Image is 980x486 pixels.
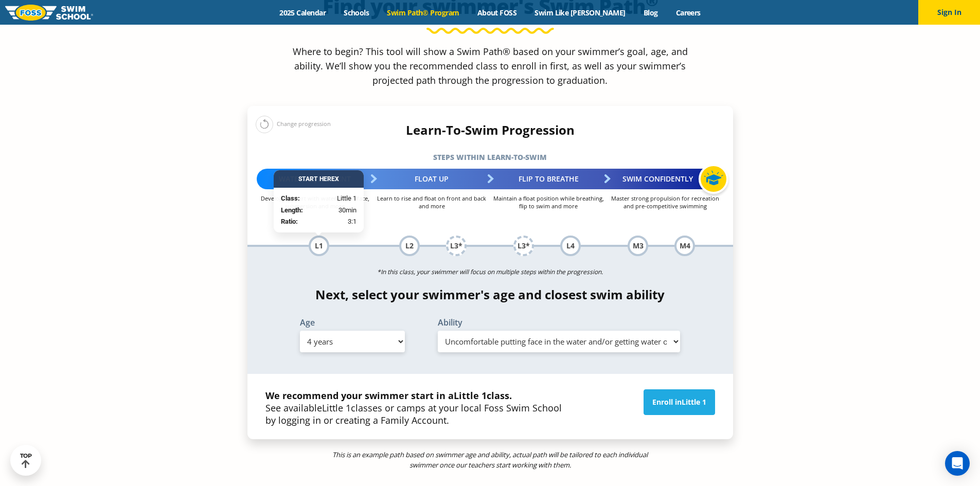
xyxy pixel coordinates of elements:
[271,8,335,17] a: 2025 Calendar
[265,389,512,402] strong: We recommend your swimmer start in a class.
[281,218,298,225] strong: Ratio:
[945,451,970,476] div: Open Intercom Messenger
[257,194,373,210] p: Develop comfort with water on the face, submersion and more
[338,205,357,215] span: 30min
[5,5,93,21] img: FOSS Swim School Logo
[247,287,733,302] h4: Next, select your swimmer's age and closest swim ability
[490,194,607,210] p: Maintain a float position while breathing, flip to swim and more
[454,389,487,402] span: Little 1
[378,8,468,17] a: Swim Path® Program
[247,123,733,137] h4: Learn-To-Swim Progression
[309,236,329,256] div: L1
[634,8,667,17] a: Blog
[247,265,733,279] p: *In this class, your swimmer will focus on multiple steps within the progression.
[335,8,378,17] a: Schools
[560,236,581,256] div: L4
[373,194,490,210] p: Learn to rise and float on front and back and more
[247,150,733,165] h5: Steps within Learn-to-Swim
[468,8,526,17] a: About FOSS
[281,206,303,213] strong: Length:
[526,8,635,17] a: Swim Like [PERSON_NAME]
[644,389,715,415] a: Enroll inLittle 1
[667,8,709,17] a: Careers
[348,217,357,227] span: 3:1
[674,236,695,256] div: M4
[281,194,300,202] strong: Class:
[256,115,331,133] div: Change progression
[335,175,339,183] span: X
[373,169,490,189] div: Float Up
[628,236,648,256] div: M3
[337,193,357,204] span: Little 1
[257,169,373,189] div: Water Adjustment
[20,453,32,469] div: TOP
[300,318,405,327] label: Age
[330,449,650,470] p: This is an example path based on swimmer age and ability, actual path will be tailored to each in...
[265,389,562,426] p: See available classes or camps at your local Foss Swim School by logging in or creating a Family ...
[274,170,364,188] div: Start Here
[438,318,681,327] label: Ability
[490,169,607,189] div: Flip to Breathe
[607,194,724,210] p: Master strong propulsion for recreation and pre-competitive swimming
[322,402,351,414] span: Little 1
[607,169,724,189] div: Swim Confidently
[289,44,692,87] p: Where to begin? This tool will show a Swim Path® based on your swimmer’s goal, age, and ability. ...
[682,397,706,407] span: Little 1
[399,236,420,256] div: L2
